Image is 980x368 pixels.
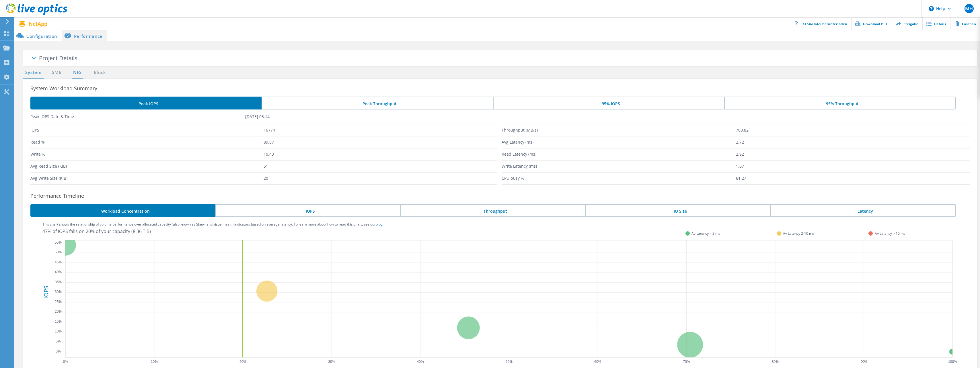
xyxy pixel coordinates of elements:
[55,300,62,304] text: 25%
[376,222,383,227] span: blog
[683,360,690,364] text: 70%
[55,250,62,254] text: 50%
[30,192,977,200] h3: Performance Timeline
[783,231,814,236] label: Av Latency 2-10 ms
[262,97,493,109] li: Peak Throughput
[736,173,970,184] label: 61.27
[264,136,497,148] label: 89.57
[151,360,157,364] text: 10%
[215,204,400,217] li: IOPS
[328,360,335,364] text: 30%
[55,320,62,324] text: 15%
[23,69,44,76] a: System
[502,173,736,184] label: CPU busy %
[29,21,47,26] span: NetApp
[6,12,67,16] a: Live Optics Dashboard
[264,124,497,136] label: 16774
[30,136,264,148] label: Read %
[502,148,736,160] label: Read Latency (ms)
[594,360,601,364] text: 60%
[39,54,77,62] span: Project Details
[55,310,62,314] text: 20%
[502,124,736,136] label: Throughput (MB/s)
[30,160,264,172] label: Avg Read Size (KiB)
[30,173,264,184] label: Avg Write Size (KiB)
[875,231,905,236] label: Av Latency > 10 ms
[30,114,245,120] label: Peak IOPS Date & Time
[30,204,215,217] li: Workload Concentration
[55,329,62,333] text: 10%
[506,360,513,364] text: 50%
[30,97,262,109] li: Peak IOPS
[400,204,585,217] li: Throughput
[948,360,957,364] text: 100%
[55,260,62,264] text: 45%
[965,6,973,11] span: MH
[417,360,424,364] text: 40%
[922,17,950,30] a: Details
[770,204,956,217] li: Latency
[42,228,151,234] label: 47% of IOPS falls on 20% of your capacity (8.36 TiB)
[245,114,460,120] label: [DATE] 05:14
[264,173,497,184] label: 20
[691,231,720,236] label: Av Latency < 2 ms
[585,204,770,217] li: IO Size
[56,339,61,343] text: 5%
[724,97,956,109] li: 95% Throughput
[55,280,62,284] text: 35%
[30,124,264,136] label: IOPS
[860,360,867,364] text: 90%
[771,360,778,364] text: 80%
[502,136,736,148] label: Avg Latency (ms)
[493,97,724,109] li: 95% IOPS
[264,148,497,160] label: 10.43
[55,290,62,294] text: 30%
[239,360,246,364] text: 20%
[92,69,108,76] a: Block
[736,148,970,160] label: 2.92
[736,136,970,148] label: 2.72
[55,240,62,244] text: 55%
[929,6,934,11] svg: \n
[72,69,83,76] a: NFS
[736,160,970,172] label: 1.07
[55,270,62,274] text: 40%
[42,286,50,299] text: IOPS
[264,160,497,172] label: 51
[30,84,977,92] h3: System Workload Summary
[502,160,736,172] label: Write Latency (ms)
[30,148,264,160] label: Write %
[50,69,63,76] a: SMB
[63,360,68,364] text: 0%
[851,17,892,30] a: Download PPT
[56,349,61,353] text: 0%
[791,17,851,30] a: XLSX-Datei herunterladen
[892,17,922,30] a: Freigabe
[736,124,970,136] label: 789.82
[42,223,383,226] label: This chart shows the relationship of volume performance over allocated capacity (also known as Sk...
[950,17,980,30] a: Löschen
